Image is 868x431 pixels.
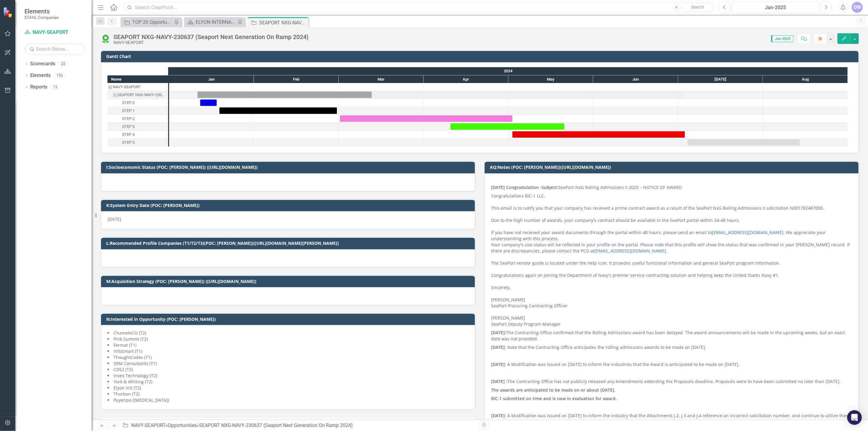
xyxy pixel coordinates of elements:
button: Search [682,3,713,12]
span: Elements [24,8,59,15]
h3: N:Interested in Opportunity (POC: [PERSON_NAME]) [106,317,472,321]
div: TOP 20 Opportunities ([DATE] Process) [132,18,172,26]
button: Jan-2025 [732,2,819,13]
div: SEAPORT NXG-NAVY-230637 (Seaport Next Generation On Ramp 2024) [114,34,309,40]
strong: [DATE] [491,413,505,418]
div: Mar [339,75,424,83]
h3: K:System Entry Date (POC: [PERSON_NAME]) [106,203,472,208]
p: : A Modification was issued on [DATE] to inform the industry that the Attachments J.2, J.3 and J.... [491,411,852,426]
p: Congratulations BIC-1 LLC, This email is to notify you that your company has received a prime con... [491,192,852,328]
a: Scorecards [30,60,55,67]
input: Search Below... [24,44,85,54]
div: Task: Start date: 2024-01-12 End date: 2024-01-18 [200,100,217,106]
div: Task: Start date: 2024-01-11 End date: 2024-07-02 [107,91,168,99]
a: Reports [30,84,47,91]
h3: M:Acquisition Strategy (POC: [PERSON_NAME]) ([URL][DOMAIN_NAME]) [106,279,472,284]
div: 2024 [169,67,848,75]
img: ClearPoint Strategy [3,7,14,18]
div: 22 [58,61,68,67]
span: Invex Technology (T2) [114,373,157,378]
div: Task: Start date: 2024-07-04 End date: 2024-08-14 [107,139,168,147]
div: STEP 4 [122,131,135,139]
div: STEP 0 [107,99,168,107]
div: » » [122,422,475,429]
p: : A Modification was issued on [DATE] to inform the industries that the Award is anticipated to b... [491,360,852,369]
div: SEAPORT NXG-NAVY-230637 (Seaport Next Generation On Ramp 2024) [199,422,353,428]
strong: [DATE] [491,361,505,367]
div: Task: Start date: 2024-01-11 End date: 2024-07-02 [197,92,682,98]
button: DW [852,2,863,13]
div: Task: Start date: 2024-01-19 End date: 2024-02-29 [107,107,168,115]
strong: [DATE]: [491,330,506,335]
p: : Note that the Contracting Office anticipates the rolling admissions awards to be made on [DATE]. [491,343,852,352]
span: Search [691,5,704,9]
span: Jan-2025 [771,35,794,42]
input: Search ClearPoint... [124,2,714,13]
h3: L:Recommended Profile Companies (T1/T2/T3)(POC: [PERSON_NAME])([URL][DOMAIN_NAME][PERSON_NAME]) [106,241,472,245]
p: The Contracting Office has not publicly released any Amendments extending the Proposals deadline.... [491,377,852,386]
div: Task: Start date: 2024-01-12 End date: 2024-01-18 [107,99,168,107]
div: STEP 5 [107,139,168,147]
div: NAVY-SEAPORT [114,40,309,45]
span: Pink Summit (T2) [114,336,148,342]
div: SEAPORT NXG-NAVY-230637 (Seaport Next Generation On Ramp 2024) [118,91,166,99]
h3: Gantt Chart [106,54,855,59]
div: ELYON INTERNATIONAL INC [196,18,236,26]
a: [EMAIL_ADDRESS][DOMAIN_NAME] [712,230,783,235]
span: ChameleCO (T2) [114,330,146,336]
div: Task: Start date: 2024-01-19 End date: 2024-02-29 [219,107,337,114]
div: Task: Start date: 2024-03-01 End date: 2024-05-02 [340,115,512,122]
div: Aug [763,75,848,83]
h3: I:Socioeconomic Status (POC: [PERSON_NAME]) ([URL][DOMAIN_NAME]) [106,165,472,169]
a: NAVY-SEAPORT [131,422,165,428]
div: NAVY-SEAPORT [107,83,168,91]
div: Task: Start date: 2024-04-10 End date: 2024-05-21 [107,123,168,131]
a: ELYON INTERNATIONAL INC [186,18,236,26]
div: STEP 2 [122,115,135,123]
h3: AQ:Notes (POC: [PERSON_NAME])([URL][DOMAIN_NAME]) [490,165,855,169]
a: Opportunities [168,422,197,428]
div: May [508,75,593,83]
div: Jun [593,75,678,83]
div: STEP 1 [122,107,135,115]
span: York & Whiting (T2) [114,379,152,385]
strong: [DATE] : [491,378,507,384]
div: Jan-2025 [734,4,817,11]
span: Puyenpa ([MEDICAL_DATA]) [114,397,169,403]
div: Task: Start date: 2024-07-04 End date: 2024-08-14 [688,139,800,146]
img: Win [101,34,110,44]
div: 15 [50,84,60,89]
span: [DATE] [107,216,121,222]
a: [EMAIL_ADDRESS][DOMAIN_NAME] [595,248,666,254]
strong: [DATE] Congradulation -Subject: [491,184,558,190]
small: STAHL Companies [24,15,59,20]
div: STEP 5 [122,139,135,147]
div: Jul [678,75,763,83]
div: Open Intercom Messenger [847,410,862,425]
div: STEP 3 [122,123,135,131]
span: Thorben (T2) [114,391,139,397]
div: STEP 0 [122,99,135,107]
strong: The awards are anticipated to be made on or about [DATE]. [491,387,615,393]
span: Elyon Intl (T2) [114,385,141,391]
div: Jan [169,75,254,83]
div: Task: Start date: 2024-05-02 End date: 2024-07-03 [512,131,685,138]
span: ThoughtCodes (T1) [114,354,152,360]
div: STEP 2 [107,115,168,123]
span: InfoSmart (T1) [114,348,142,354]
div: STEP 1 [107,107,168,115]
div: 156 [54,73,66,78]
div: Task: Start date: 2024-03-01 End date: 2024-05-02 [107,115,168,123]
div: STEP 3 [107,123,168,131]
p: The Contracting Office confirmed that the Rolling Admissions award has been delayed. The award an... [491,328,852,343]
span: CDS2 (T2) [114,367,133,372]
div: NAVY-SEAPORT [113,83,141,91]
span: Fermat (T1) [114,342,136,348]
div: Task: Start date: 2024-05-02 End date: 2024-07-03 [107,131,168,139]
div: Name [107,75,168,83]
strong: BiC-1 submitted on time and is now in evaluation for award. [491,396,617,401]
a: NAVY-SEAPORT [24,29,85,36]
div: STEP 4 [107,131,168,139]
div: Task: Start date: 2024-04-10 End date: 2024-05-21 [450,123,564,130]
